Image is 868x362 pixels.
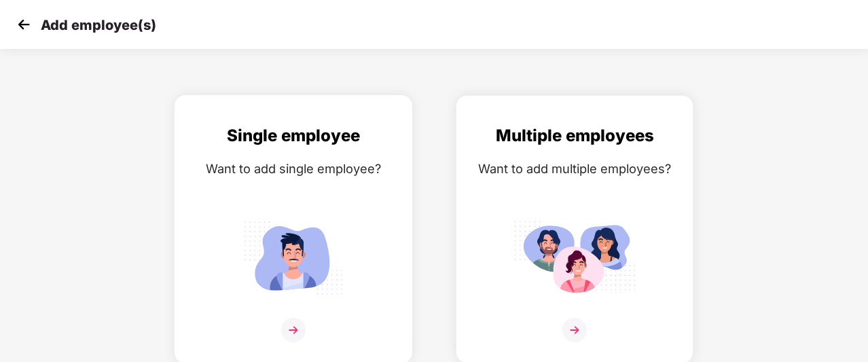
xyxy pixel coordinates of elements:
img: svg+xml;base64,PHN2ZyB4bWxucz0iaHR0cDovL3d3dy53My5vcmcvMjAwMC9zdmciIGlkPSJNdWx0aXBsZV9lbXBsb3llZS... [513,215,636,300]
img: svg+xml;base64,PHN2ZyB4bWxucz0iaHR0cDovL3d3dy53My5vcmcvMjAwMC9zdmciIHdpZHRoPSIzNiIgaGVpZ2h0PSIzNi... [281,318,306,342]
img: svg+xml;base64,PHN2ZyB4bWxucz0iaHR0cDovL3d3dy53My5vcmcvMjAwMC9zdmciIGlkPSJTaW5nbGVfZW1wbG95ZWUiIH... [232,215,355,300]
img: svg+xml;base64,PHN2ZyB4bWxucz0iaHR0cDovL3d3dy53My5vcmcvMjAwMC9zdmciIHdpZHRoPSIzMCIgaGVpZ2h0PSIzMC... [14,14,34,35]
p: Add employee(s) [41,17,156,33]
div: Single employee [189,123,398,149]
img: svg+xml;base64,PHN2ZyB4bWxucz0iaHR0cDovL3d3dy53My5vcmcvMjAwMC9zdmciIHdpZHRoPSIzNiIgaGVpZ2h0PSIzNi... [562,318,587,342]
div: Want to add single employee? [189,159,398,179]
div: Multiple employees [470,123,679,149]
div: Want to add multiple employees? [470,159,679,179]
